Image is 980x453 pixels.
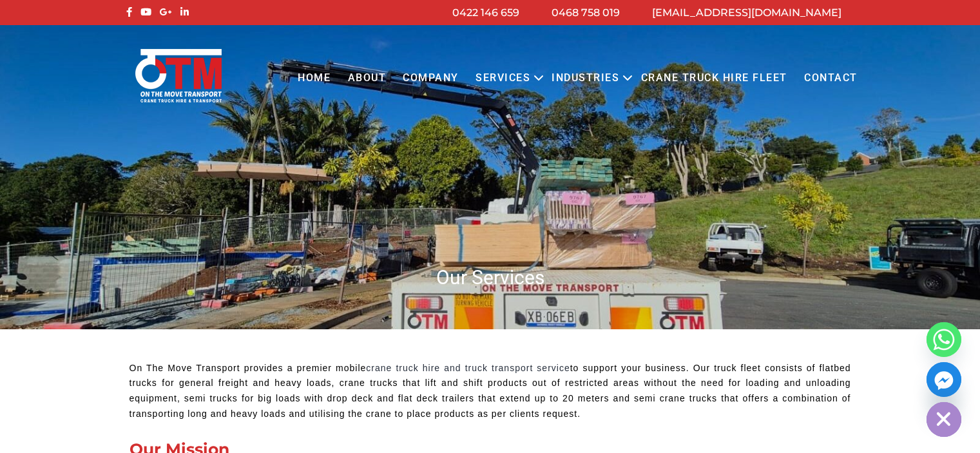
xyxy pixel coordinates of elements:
[123,265,858,290] h1: Our Services
[366,363,570,373] a: crane truck hire and truck transport service
[552,6,620,19] a: 0468 758 019
[927,362,961,397] a: Facebook_Messenger
[927,322,961,357] a: Whatsapp
[632,61,795,96] a: Crane Truck Hire Fleet
[796,61,866,96] a: Contact
[543,61,628,96] a: Industries
[130,361,851,422] p: On The Move Transport provides a premier mobile to support your business. Our truck fleet consist...
[452,6,519,19] a: 0422 146 659
[133,48,224,104] img: Otmtransport
[394,61,467,96] a: COMPANY
[289,61,339,96] a: Home
[339,61,394,96] a: About
[467,61,539,96] a: Services
[652,6,841,19] a: [EMAIL_ADDRESS][DOMAIN_NAME]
